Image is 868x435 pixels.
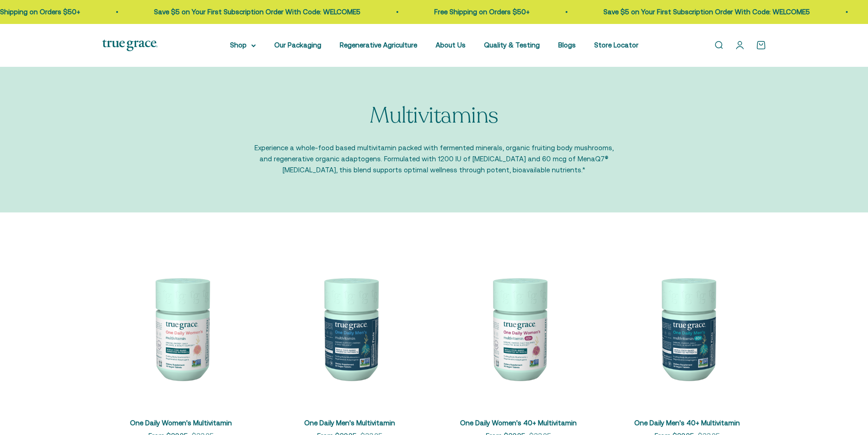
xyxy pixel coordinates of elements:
[230,40,256,51] summary: Shop
[370,104,498,128] p: Multivitamins
[419,8,514,16] a: Free Shipping on Orders $50+
[102,249,260,407] img: We select ingredients that play a concrete role in true health, and we include them at effective ...
[558,41,576,49] a: Blogs
[608,249,766,407] img: One Daily Men's 40+ Multivitamin
[271,249,429,407] img: One Daily Men's Multivitamin
[340,41,417,49] a: Regenerative Agriculture
[304,419,395,427] a: One Daily Men's Multivitamin
[436,41,466,49] a: About Us
[634,419,740,427] a: One Daily Men's 40+ Multivitamin
[440,249,597,407] img: Daily Multivitamin for Immune Support, Energy, Daily Balance, and Healthy Bone Support* Vitamin A...
[139,6,345,18] p: Save $5 on Your First Subscription Order With Code: WELCOME5
[460,419,577,427] a: One Daily Women's 40+ Multivitamin
[594,41,638,49] a: Store Locator
[274,41,321,49] a: Our Packaging
[254,142,614,176] p: Experience a whole-food based multivitamin packed with fermented minerals, organic fruiting body ...
[484,41,540,49] a: Quality & Testing
[588,6,795,18] p: Save $5 on Your First Subscription Order With Code: WELCOME5
[130,419,232,427] a: One Daily Women's Multivitamin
